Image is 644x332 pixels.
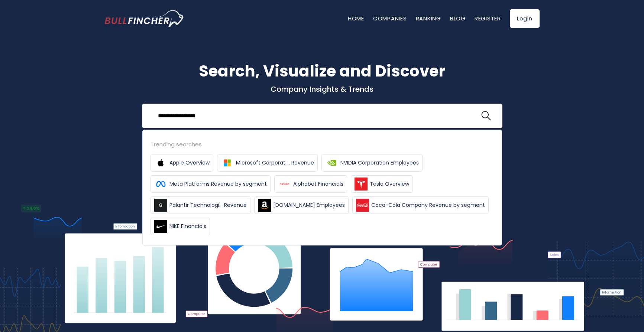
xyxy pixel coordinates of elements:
[450,14,466,22] a: Blog
[105,10,185,27] img: bullfincher logo
[151,218,210,235] a: NIKE Financials
[475,14,501,22] a: Register
[274,175,347,193] a: Alphabet Financials
[105,10,185,27] a: Go to homepage
[510,9,540,28] a: Login
[169,222,206,230] span: NIKE Financials
[236,159,314,167] span: Microsoft Corporati... Revenue
[373,14,407,22] a: Companies
[370,180,409,188] span: Tesla Overview
[348,14,364,22] a: Home
[321,154,423,172] a: NVIDIA Corporation Employees
[481,111,491,121] img: search icon
[273,201,345,209] span: [DOMAIN_NAME] Employees
[105,143,540,151] p: What's trending
[105,84,540,94] p: Company Insights & Trends
[340,159,419,167] span: NVIDIA Corporation Employees
[169,201,247,209] span: Palantir Technologi... Revenue
[105,59,540,83] h1: Search, Visualize and Discover
[151,154,213,172] a: Apple Overview
[293,180,343,188] span: Alphabet Financials
[254,196,349,214] a: [DOMAIN_NAME] Employees
[151,196,250,214] a: Palantir Technologi... Revenue
[217,154,318,172] a: Microsoft Corporati... Revenue
[169,180,267,188] span: Meta Platforms Revenue by segment
[371,201,485,209] span: Coca-Cola Company Revenue by segment
[351,175,413,193] a: Tesla Overview
[169,159,210,167] span: Apple Overview
[352,196,489,214] a: Coca-Cola Company Revenue by segment
[416,14,441,22] a: Ranking
[151,140,494,149] div: Trending searches
[151,175,271,193] a: Meta Platforms Revenue by segment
